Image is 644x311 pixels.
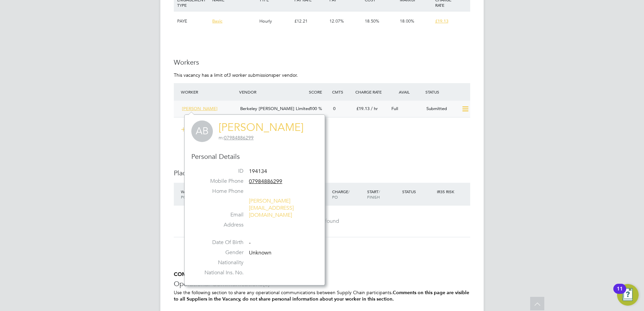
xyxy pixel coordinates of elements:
span: 100 [310,106,317,111]
tcxspan: Call 07984886299 via 3CX [249,178,282,185]
a: [PERSON_NAME][EMAIL_ADDRESS][DOMAIN_NAME] [249,198,294,218]
span: m: [219,135,224,141]
div: Avail [389,86,424,98]
span: 18.50% [365,18,379,24]
span: 18.00% [400,18,414,24]
label: Gender [196,249,244,256]
div: Score [307,86,330,98]
label: Nationality [196,259,244,266]
div: No data found [181,218,463,225]
label: Email [196,211,244,218]
div: IR35 Risk [435,185,458,198]
div: Status [400,185,436,198]
span: Unknown [249,249,271,256]
label: Home Phone [196,188,244,195]
span: [PERSON_NAME] [182,106,218,111]
h3: Personal Details [191,152,318,161]
div: Worker [179,86,237,98]
span: / Position [181,189,200,200]
div: Worker [179,185,226,203]
label: Mobile Phone [196,178,244,185]
span: £19.13 [435,18,448,24]
button: Open Resource Center, 11 new notifications [617,284,639,306]
div: Vendor [237,86,307,98]
h3: Operational Communications [174,279,470,288]
span: / hr [371,106,378,111]
span: Berkeley [PERSON_NAME] Limited [240,106,311,111]
button: Submit Worker [176,124,227,135]
div: Charge [330,185,365,203]
h3: Workers [174,58,470,67]
div: Hourly [258,11,293,31]
div: Start [365,185,400,203]
em: 3 worker submissions [228,72,273,78]
span: 194134 [249,168,267,175]
div: 11 [617,289,623,298]
p: Use the following section to share any operational communications between Supply Chain participants. [174,289,470,302]
div: Cmts [330,86,354,98]
span: 0 [333,106,335,111]
span: / Finish [367,189,380,200]
h3: Placements [174,169,470,177]
span: Basic [212,18,222,24]
span: - [249,240,251,246]
span: £19.13 [356,106,369,111]
span: 12.07% [329,18,344,24]
label: Date Of Birth [196,239,244,246]
span: Full [391,106,398,111]
div: PAYE [175,11,211,31]
label: Address [196,221,244,229]
div: Submitted [424,103,459,114]
b: Comments on this page are visible to all Suppliers in the Vacancy, do not share personal informat... [174,290,469,302]
div: Charge Rate [354,86,389,98]
label: National Ins. No. [196,269,244,276]
label: ID [196,168,244,175]
tcxspan: Call 07984886299 via 3CX [224,135,254,141]
h5: COMMUNICATIONS [174,271,470,278]
span: / PO [332,189,350,200]
div: £12.21 [293,11,328,31]
a: [PERSON_NAME] [219,121,303,134]
span: AB [191,120,213,142]
div: Status [424,86,470,98]
p: This vacancy has a limit of per vendor. [174,72,470,78]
